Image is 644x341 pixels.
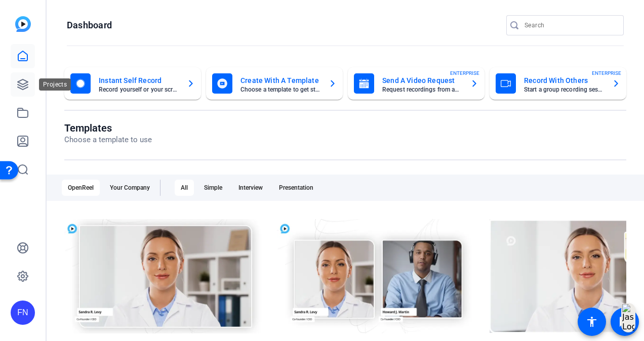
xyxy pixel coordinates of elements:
mat-card-title: Instant Self Record [99,74,179,87]
div: Presentation [273,180,319,196]
span: ENTERPRISE [592,69,621,77]
button: Create With A TemplateChoose a template to get started [206,67,343,100]
h1: Templates [64,122,152,134]
div: All [175,180,194,196]
h1: Dashboard [67,19,112,31]
p: Choose a template to use [64,134,152,146]
button: Record With OthersStart a group recording sessionENTERPRISE [490,67,626,100]
div: Simple [198,180,228,196]
mat-card-title: Create With A Template [240,74,320,87]
button: Send A Video RequestRequest recordings from anyone, anywhereENTERPRISE [348,67,485,100]
mat-card-subtitle: Start a group recording session [524,87,604,93]
mat-icon: accessibility [586,316,598,328]
mat-card-title: Record With Others [524,74,604,87]
div: Interview [232,180,269,196]
div: OpenReel [62,180,100,196]
input: Search [525,19,616,31]
div: Your Company [104,180,156,196]
mat-card-subtitle: Request recordings from anyone, anywhere [382,87,462,93]
img: blue-gradient.svg [15,16,31,32]
mat-card-subtitle: Record yourself or your screen [99,87,179,93]
div: FN [11,301,35,325]
mat-card-title: Send A Video Request [382,74,462,87]
span: ENTERPRISE [450,69,479,77]
div: Projects [39,78,71,91]
mat-icon: message [619,316,631,328]
mat-card-subtitle: Choose a template to get started [240,87,320,93]
button: Instant Self RecordRecord yourself or your screen [64,67,201,100]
